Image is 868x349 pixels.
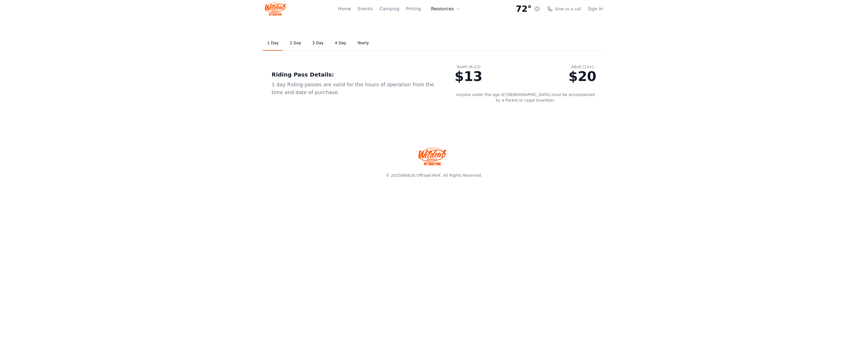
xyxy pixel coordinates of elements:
[428,3,464,14] button: Resources
[265,2,286,16] img: Wildcat Logo
[401,173,441,178] a: Wildcat Offroad Park
[338,6,351,12] a: Home
[380,6,399,12] a: Camping
[285,36,306,51] a: 2 Day
[272,81,437,96] div: 1 day Riding passes are valid for the hours of operation from the time and date of purchase.
[263,36,283,51] a: 1 Day
[569,64,596,70] div: Adult (13+)
[588,6,603,12] a: Sign In
[330,36,351,51] a: 4 Day
[516,4,532,14] span: 72°
[547,6,581,12] a: Give us a call
[308,36,328,51] a: 3 Day
[272,71,437,78] div: Riding Pass Details:
[455,70,482,83] div: $13
[358,6,373,12] a: Events
[353,36,373,51] a: Yearly
[555,6,581,12] span: Give us a call
[406,6,421,12] a: Pricing
[569,70,596,83] div: $20
[455,92,596,103] p: Anyone under the age of [DEMOGRAPHIC_DATA] must be accompanied by a Parent or Legal Guardian.
[418,148,446,165] img: Wildcat Offroad park
[455,64,482,70] div: Youth (6-12)
[386,173,482,178] span: © 2025 . All Rights Reserved.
